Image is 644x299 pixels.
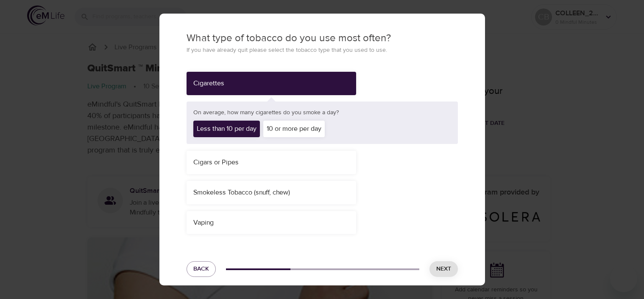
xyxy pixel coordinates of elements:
span: Next [436,264,451,274]
span: Back [193,264,209,274]
div: 10 or more per day [263,121,325,137]
p: If you have already quit please select the tobacco type that you used to use. [187,46,458,55]
div: Less than 10 per day [193,121,260,137]
p: What type of tobacco do you use most often? [187,31,458,46]
div: Smokeless Tobacco (snuff, chew) [193,188,349,197]
div: Vaping [187,211,356,234]
div: Cigarettes [193,79,349,88]
button: Back [187,261,216,277]
div: Cigars or Pipes [187,151,356,174]
p: On average, how many cigarettes do you smoke a day? [193,108,451,117]
button: Next [429,261,458,277]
